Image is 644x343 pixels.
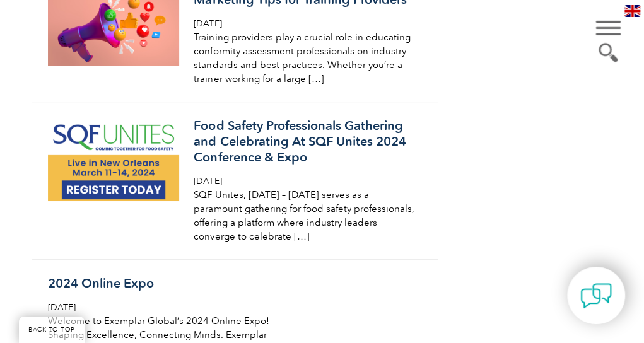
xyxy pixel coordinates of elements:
[194,18,221,29] span: [DATE]
[48,118,179,201] img: SQF-Unites-2024-Feathr-Ad-300x250-1-e1706827011800.png
[194,176,221,187] span: [DATE]
[32,102,438,260] a: Food Safety Professionals Gathering and Celebrating At SQF Unites 2024 Conference & Expo [DATE] S...
[580,280,612,311] img: contact-chat.png
[194,30,418,86] p: Training providers play a crucial role in educating conformity assessment professionals on indust...
[48,276,272,291] h3: 2024 Online Expo
[194,188,418,243] p: SQF Unites, [DATE] – [DATE] serves as a paramount gathering for food safety professionals, offeri...
[194,118,418,165] h3: Food Safety Professionals Gathering and Celebrating At SQF Unites 2024 Conference & Expo
[19,317,85,343] a: BACK TO TOP
[624,5,640,17] img: en
[48,302,76,313] span: [DATE]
